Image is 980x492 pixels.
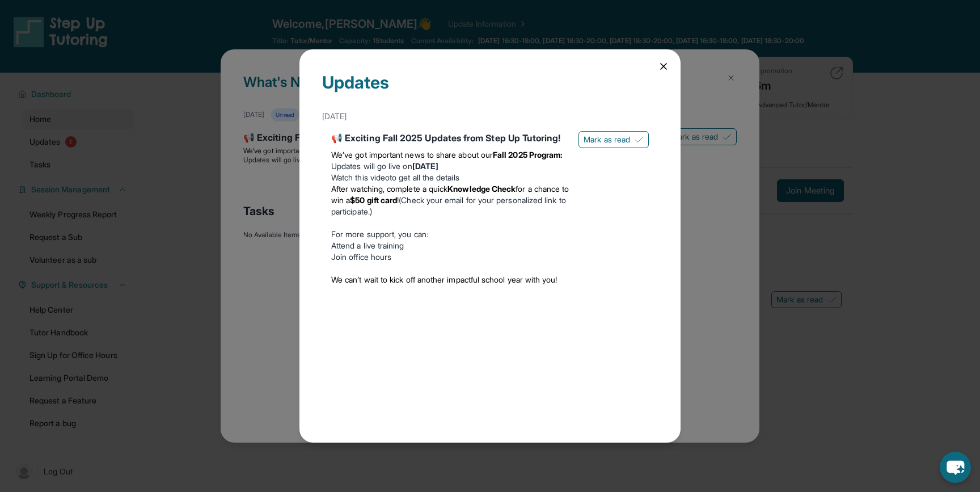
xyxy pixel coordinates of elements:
a: Watch this video [331,173,390,182]
button: chat-button [940,452,971,483]
span: We’ve got important news to share about our [331,150,493,159]
strong: Knowledge Check [447,184,516,194]
span: After watching, complete a quick [331,184,447,194]
p: For more support, you can: [331,229,569,240]
span: We can’t wait to kick off another impactful school year with you! [331,275,557,284]
li: to get all the details [331,172,569,183]
li: (Check your email for your personalized link to participate.) [331,183,569,217]
div: 📢 Exciting Fall 2025 Updates from Step Up Tutoring! [331,131,569,145]
img: Mark as read [635,135,644,144]
span: Mark as read [584,134,630,145]
div: [DATE] [322,106,658,127]
a: Join office hours [331,252,391,262]
div: Updates [322,72,658,106]
span: ! [397,195,399,205]
strong: Fall 2025 Program: [493,150,563,159]
li: Updates will go live on [331,161,569,172]
strong: [DATE] [412,161,438,171]
button: Mark as read [578,131,649,148]
a: Attend a live training [331,241,404,250]
strong: $50 gift card [350,195,397,205]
